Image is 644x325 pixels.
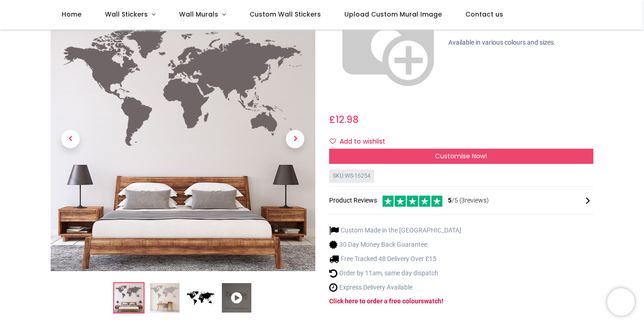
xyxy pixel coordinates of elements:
iframe: Brevo live chat [607,288,635,316]
div: SKU: WS-16254 [329,169,374,183]
li: Custom Made in the [GEOGRAPHIC_DATA] [329,226,461,235]
a: Previous [51,46,90,231]
img: WS-16254-02 [150,283,180,313]
img: World Map Educational Wall Sticker [51,6,315,271]
span: 5 [448,197,452,204]
span: 12.98 [336,113,359,126]
span: Wall Murals [179,10,218,19]
li: Order by 11am, same day dispatch [329,268,461,278]
a: Next [275,46,315,231]
a: ! [441,297,443,305]
span: /5 ( 3 reviews) [448,196,489,205]
span: Wall Stickers [105,10,148,19]
li: Express Delivery Available [329,283,461,292]
span: £ [329,113,359,126]
i: Add to wishlist [330,138,336,145]
span: Custom Wall Stickers [249,10,321,19]
span: Upload Custom Mural Image [344,10,442,19]
a: Click here to order a free colour [329,297,421,305]
span: Available in various colours and sizes. [448,39,556,46]
button: Add to wishlistAdd to wishlist [329,134,393,150]
div: Product Reviews [329,194,594,207]
img: World Map Educational Wall Sticker [114,283,144,313]
img: WS-16254-03 [186,283,215,313]
li: Free Tracked 48 Delivery Over £15 [329,254,461,264]
span: Previous [61,129,80,148]
span: Contact us [465,10,503,19]
span: Home [62,10,81,19]
span: Next [286,129,304,148]
a: swatch [421,297,441,305]
span: Customise Now! [435,151,487,161]
li: 30 Day Money Back Guarantee [329,240,461,250]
